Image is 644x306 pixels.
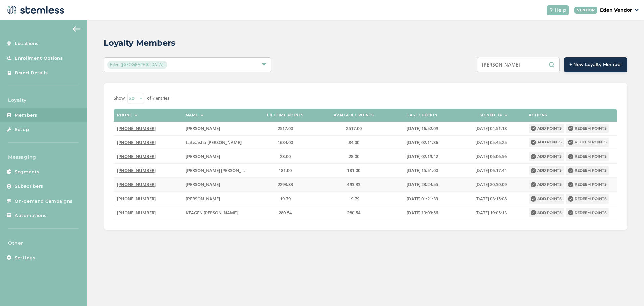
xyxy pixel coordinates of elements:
[73,26,81,32] img: icon-arrow-back-accent-c549486e.svg
[117,154,179,159] label: (918) 691-7288
[529,138,564,147] button: Add points
[334,113,374,117] label: Available points
[566,138,609,147] button: Redeem points
[254,140,316,145] label: 1684.00
[407,210,438,216] span: [DATE] 19:03:56
[407,181,438,187] span: [DATE] 23:24:55
[475,125,507,131] span: [DATE] 04:51:18
[566,166,609,175] button: Redeem points
[117,167,156,173] span: [PHONE_NUMBER]
[391,196,453,202] label: 2025-06-06 01:21:33
[117,140,179,145] label: (918) 360-9835
[475,195,507,202] span: [DATE] 03:15:08
[529,124,564,133] button: Add points
[475,167,507,173] span: [DATE] 06:17:44
[480,113,503,117] label: Signed up
[610,274,644,306] iframe: Chat Widget
[347,167,360,173] span: 181.00
[186,153,220,159] span: [PERSON_NAME]
[529,194,564,204] button: Add points
[348,139,359,145] span: 84.00
[346,125,362,131] span: 2517.00
[475,181,507,187] span: [DATE] 20:30:09
[117,125,156,131] span: [PHONE_NUMBER]
[323,168,385,173] label: 181.00
[117,210,179,216] label: (999) 999-9999
[104,37,175,49] h2: Loyalty Members
[391,168,453,173] label: 2025-09-05 15:51:00
[186,196,248,202] label: Katelynn Collins
[117,195,156,202] span: [PHONE_NUMBER]
[117,210,156,216] span: [PHONE_NUMBER]
[117,181,156,187] span: [PHONE_NUMBER]
[117,196,179,202] label: (918) 924-6696
[186,113,198,117] label: Name
[186,167,255,173] span: [PERSON_NAME] [PERSON_NAME]
[186,210,248,216] label: KEAGEN JAC LUALLEN
[475,153,507,159] span: [DATE] 06:06:56
[564,57,627,72] button: + New Loyalty Member
[477,57,560,72] input: Search
[407,195,438,202] span: [DATE] 01:21:33
[186,126,248,131] label: Evelyn Collins
[254,168,316,173] label: 181.00
[391,182,453,187] label: 2025-09-03 23:24:55
[15,198,73,205] span: On-demand Campaigns
[107,61,167,69] span: Eden ([GEOGRAPHIC_DATA])
[200,115,204,116] img: icon-sort-1e1d7615.svg
[407,139,438,145] span: [DATE] 02:11:36
[186,182,248,187] label: Lateaisha Collins
[279,210,292,216] span: 280.54
[347,181,360,187] span: 493.33
[460,196,522,202] label: 2025-06-06 03:15:08
[347,210,360,216] span: 280.54
[323,182,385,187] label: 493.33
[529,166,564,175] button: Add points
[15,169,39,175] span: Segments
[186,181,220,187] span: [PERSON_NAME]
[117,168,179,173] label: (918) 644-0722
[15,212,47,219] span: Automations
[254,126,316,131] label: 2517.00
[186,210,238,216] span: KEAGEN [PERSON_NAME]
[574,7,597,14] div: VENDOR
[117,153,156,159] span: [PHONE_NUMBER]
[323,154,385,159] label: 28.00
[15,70,48,76] span: Brand Details
[323,140,385,145] label: 84.00
[391,210,453,216] label: 2025-07-27 19:03:56
[407,167,438,173] span: [DATE] 15:51:00
[134,115,138,116] img: icon-sort-1e1d7615.svg
[460,168,522,173] label: 2024-01-22 06:17:44
[391,126,453,131] label: 2022-01-26 16:52:09
[5,3,64,17] img: logo-dark-0685b13c.svg
[323,196,385,202] label: 19.79
[529,180,564,189] button: Add points
[15,112,37,119] span: Members
[278,181,293,187] span: 2293.33
[407,125,438,131] span: [DATE] 16:52:09
[529,208,564,217] button: Add points
[504,115,508,116] img: icon-sort-1e1d7615.svg
[525,109,617,122] th: Actions
[147,95,169,102] label: of 7 entries
[460,210,522,216] label: 2025-07-03 19:05:13
[460,140,522,145] label: 2024-01-22 05:45:25
[254,210,316,216] label: 280.54
[555,7,566,14] span: Help
[267,113,304,117] label: Lifetime points
[117,139,156,145] span: [PHONE_NUMBER]
[278,139,293,145] span: 1684.00
[117,113,132,117] label: Phone
[475,139,507,145] span: [DATE] 05:45:25
[254,196,316,202] label: 19.79
[280,153,291,159] span: 28.00
[186,168,248,173] label: ROLINDA FA COLLINS
[280,195,291,202] span: 19.79
[566,208,609,217] button: Redeem points
[254,154,316,159] label: 28.00
[348,195,359,202] span: 19.79
[407,113,438,117] label: Last checkin
[569,61,622,68] span: + New Loyalty Member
